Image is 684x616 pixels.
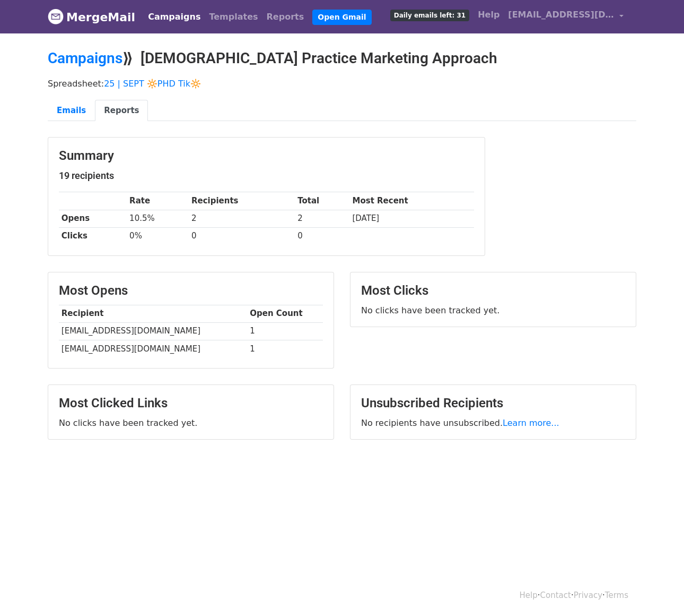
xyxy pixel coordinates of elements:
[631,565,684,616] iframe: Chat Widget
[59,227,127,245] th: Clicks
[504,4,628,29] a: [EMAIL_ADDRESS][DOMAIN_NAME]
[127,227,189,245] td: 0%
[473,4,504,25] a: Help
[574,591,602,600] a: Privacy
[59,417,323,429] p: No clicks have been tracked yet.
[48,49,122,67] a: Campaigns
[247,340,323,357] td: 1
[520,591,538,600] a: Help
[386,4,473,25] a: Daily emails left: 31
[48,78,636,89] p: Spreadsheet:
[189,227,295,245] td: 0
[59,340,247,357] td: [EMAIL_ADDRESS][DOMAIN_NAME]
[144,6,205,28] a: Campaigns
[59,283,323,298] h3: Most Opens
[189,210,295,227] td: 2
[247,322,323,340] td: 1
[508,8,614,21] span: [EMAIL_ADDRESS][DOMAIN_NAME]
[503,418,559,428] a: Learn more...
[295,227,349,245] td: 0
[361,305,625,316] p: No clicks have been tracked yet.
[127,192,189,210] th: Rate
[295,210,349,227] td: 2
[262,6,309,28] a: Reports
[247,305,323,322] th: Open Count
[205,6,262,28] a: Templates
[540,591,571,600] a: Contact
[59,210,127,227] th: Opens
[59,305,247,322] th: Recipient
[59,396,323,411] h3: Most Clicked Links
[48,6,135,28] a: MergeMail
[605,591,628,600] a: Terms
[48,8,64,24] img: MergeMail logo
[390,10,469,21] span: Daily emails left: 31
[361,417,625,429] p: No recipients have unsubscribed.
[48,49,636,67] h2: ⟫ [DEMOGRAPHIC_DATA] Practice Marketing Approach
[361,283,625,298] h3: Most Clicks
[189,192,295,210] th: Recipients
[48,100,95,122] a: Emails
[59,170,474,182] h5: 19 recipients
[95,100,148,122] a: Reports
[295,192,349,210] th: Total
[361,396,625,411] h3: Unsubscribed Recipients
[59,148,474,164] h3: Summary
[127,210,189,227] td: 10.5%
[104,79,201,89] a: 25 | SEPT 🔆PHD Tik🔆
[312,10,371,25] a: Open Gmail
[59,322,247,340] td: [EMAIL_ADDRESS][DOMAIN_NAME]
[350,192,474,210] th: Most Recent
[350,210,474,227] td: [DATE]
